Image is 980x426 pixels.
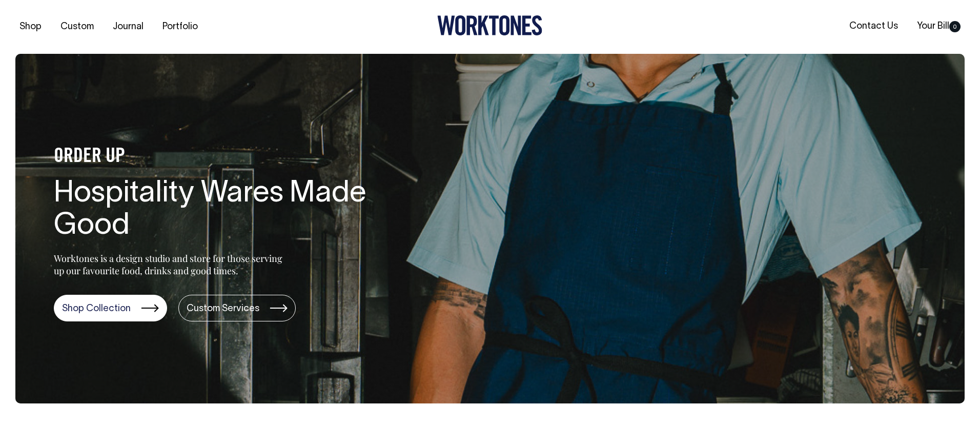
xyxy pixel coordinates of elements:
[54,252,287,277] p: Worktones is a design studio and store for those serving up our favourite food, drinks and good t...
[158,18,202,35] a: Portfolio
[15,18,46,35] a: Shop
[54,295,167,321] a: Shop Collection
[913,18,965,35] a: Your Bill0
[54,146,382,168] h4: ORDER UP
[109,18,148,35] a: Journal
[178,295,296,321] a: Custom Services
[845,18,902,35] a: Contact Us
[949,21,961,32] span: 0
[56,18,98,35] a: Custom
[54,178,382,244] h1: Hospitality Wares Made Good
